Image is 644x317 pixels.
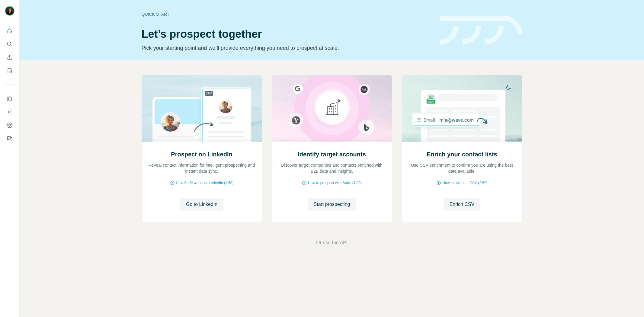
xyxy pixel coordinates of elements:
[180,198,223,211] button: Go to LinkedIn
[308,180,362,186] span: How to prospect with Surfe (1:30)
[314,201,350,208] span: Start prospecting
[142,75,262,142] img: Prospect on LinkedIn
[5,93,14,104] button: Use Surfe on LinkedIn
[176,180,234,186] span: How Surfe works on LinkedIn (1:58)
[5,65,14,76] button: My lists
[440,16,522,45] img: banner
[308,198,356,211] button: Start prospecting
[402,75,522,142] img: Enrich your contact lists
[142,11,433,17] div: Quick start
[278,162,386,174] p: Discover target companies and contacts enriched with B2B data and insights.
[298,150,366,158] h2: Identify target accounts
[5,39,14,50] button: Search
[427,150,497,158] h2: Enrich your contact lists
[5,6,14,16] img: Avatar
[444,198,481,211] button: Enrich CSV
[442,180,487,186] span: How to upload a CSV (2:59)
[142,28,433,40] h1: Let’s prospect together
[5,52,14,63] button: Enrich CSV
[186,201,217,208] span: Go to LinkedIn
[5,107,14,117] button: Use Surfe API
[5,25,14,36] button: Quick start
[408,162,516,174] p: Use CSV enrichment to confirm you are using the best data available.
[171,150,232,158] h2: Prospect on LinkedIn
[5,133,14,144] button: Feedback
[142,44,433,52] p: Pick your starting point and we’ll provide everything you need to prospect at scale.
[450,201,475,208] span: Enrich CSV
[316,239,348,246] button: Or use the API
[5,120,14,131] button: Dashboard
[148,162,256,174] p: Reveal contact information for intelligent prospecting and instant data sync.
[272,75,392,142] img: Identify target accounts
